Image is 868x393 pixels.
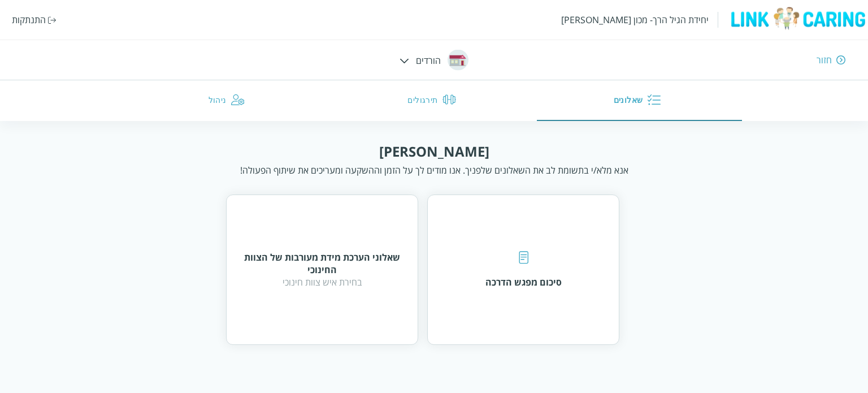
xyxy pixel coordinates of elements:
img: תירגולים [442,93,456,106]
div: [PERSON_NAME] [379,142,489,161]
img: logo [727,6,868,31]
button: ניהול [126,80,332,121]
div: התנתקות [12,14,46,26]
div: אנא מלא/י בתשומת לב את השאלונים שלפניך. אנו מודים לך על הזמן וההשקעה ומעריכים את שיתוף הפעולה! [240,164,628,176]
div: חזור [817,54,832,66]
img: סיכום מפגש הדרכה [519,251,528,264]
img: חזור [836,55,845,65]
img: שאלונים [647,93,661,106]
img: ניהול [231,93,245,106]
div: בחירת איש צוות חינוכי [240,276,404,288]
img: התנתקות [48,16,57,24]
div: יחידת הגיל הרך- מכון [PERSON_NAME] [561,14,709,26]
div: סיכום מפגש הדרכה [485,276,562,288]
button: שאלונים [537,80,743,121]
div: שאלוני הערכת מידת מעורבות של הצוות החינוכי [240,251,404,276]
button: תירגולים [331,80,537,121]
